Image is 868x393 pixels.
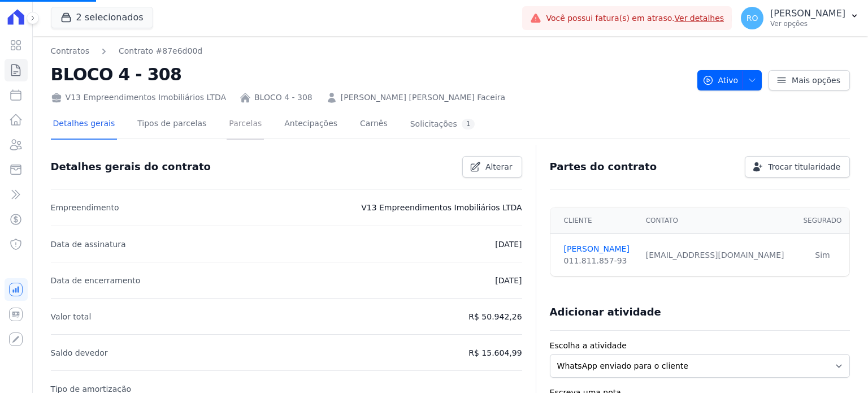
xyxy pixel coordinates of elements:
a: Tipos de parcelas [135,110,209,140]
p: Data de encerramento [51,274,141,287]
a: Parcelas [227,110,264,140]
a: Antecipações [282,110,340,140]
p: R$ 50.942,26 [468,310,522,323]
h3: Partes do contrato [550,160,657,174]
p: Empreendimento [51,201,119,214]
a: BLOCO 4 - 308 [254,92,313,103]
a: Contratos [51,45,89,57]
button: RO [PERSON_NAME] Ver opções [732,2,868,34]
h3: Detalhes gerais do contrato [51,160,211,174]
p: [PERSON_NAME] [770,8,845,19]
p: R$ 15.604,99 [468,346,522,360]
span: RO [747,14,758,22]
p: Ver opções [770,19,845,28]
a: Alterar [462,156,522,178]
a: Detalhes gerais [51,110,118,140]
a: Ver detalhes [675,14,724,23]
td: Sim [796,234,849,277]
nav: Breadcrumb [51,45,688,57]
th: Segurado [796,208,849,234]
label: Escolha a atividade [550,340,850,352]
a: Contrato #87e6d00d [119,45,202,57]
a: Trocar titularidade [745,156,850,178]
a: [PERSON_NAME] [564,243,632,255]
button: 2 selecionados [51,7,153,28]
p: Valor total [51,310,92,323]
p: [DATE] [495,274,522,287]
span: Ativo [702,70,739,90]
span: Mais opções [792,75,840,86]
div: [EMAIL_ADDRESS][DOMAIN_NAME] [646,249,789,261]
p: V13 Empreendimentos Imobiliários LTDA [361,201,522,214]
a: Mais opções [769,70,850,90]
div: 011.811.857-93 [564,255,632,267]
div: V13 Empreendimentos Imobiliários LTDA [51,92,226,103]
span: Alterar [485,161,513,172]
a: [PERSON_NAME] [PERSON_NAME] Faceira [341,92,505,103]
p: Data de assinatura [51,237,126,251]
h2: BLOCO 4 - 308 [51,62,688,87]
a: Carnês [358,110,390,140]
h3: Adicionar atividade [550,305,661,319]
span: Você possui fatura(s) em atraso. [546,12,724,24]
div: Solicitações [410,119,475,129]
nav: Breadcrumb [51,45,203,57]
p: [DATE] [495,237,522,251]
button: Ativo [697,70,762,90]
div: 1 [462,119,475,129]
a: Solicitações1 [408,110,478,140]
p: Saldo devedor [51,346,108,360]
th: Cliente [550,208,639,234]
th: Contato [639,208,796,234]
span: Trocar titularidade [768,161,840,172]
